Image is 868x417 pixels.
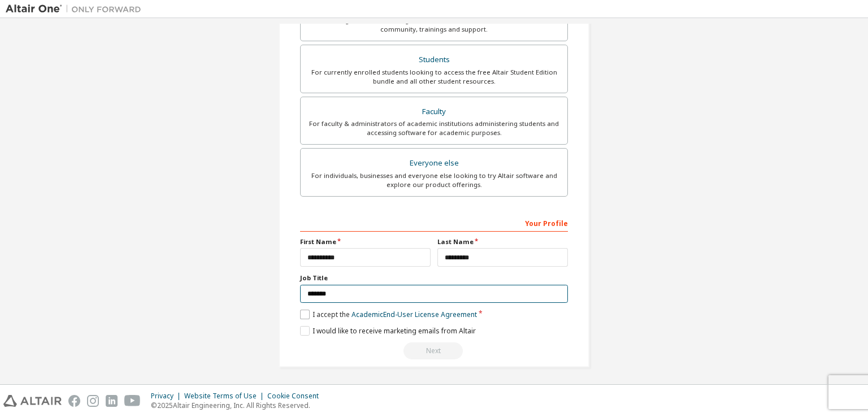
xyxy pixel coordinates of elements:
[124,395,141,407] img: youtube.svg
[6,3,147,15] img: Altair One
[307,52,561,68] div: Students
[300,310,477,319] label: I accept the
[300,214,568,232] div: Your Profile
[307,171,561,189] div: For individuals, businesses and everyone else looking to try Altair software and explore our prod...
[267,392,325,401] div: Cookie Consent
[307,119,561,137] div: For faculty & administrators of academic institutions administering students and accessing softwa...
[307,155,561,171] div: Everyone else
[300,273,568,283] label: Job Title
[151,401,325,410] p: © 2025 Altair Engineering, Inc. All Rights Reserved.
[351,310,477,319] a: Academic End-User License Agreement
[106,395,118,407] img: linkedin.svg
[307,16,561,34] div: For existing customers looking to access software downloads, HPC resources, community, trainings ...
[307,68,561,86] div: For currently enrolled students looking to access the free Altair Student Edition bundle and all ...
[3,395,62,407] img: altair_logo.svg
[300,326,476,336] label: I would like to receive marketing emails from Altair
[300,342,568,359] div: Read and acccept EULA to continue
[87,395,99,407] img: instagram.svg
[300,237,431,246] label: First Name
[184,392,267,401] div: Website Terms of Use
[68,395,80,407] img: facebook.svg
[151,392,184,401] div: Privacy
[307,104,561,120] div: Faculty
[437,237,568,246] label: Last Name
